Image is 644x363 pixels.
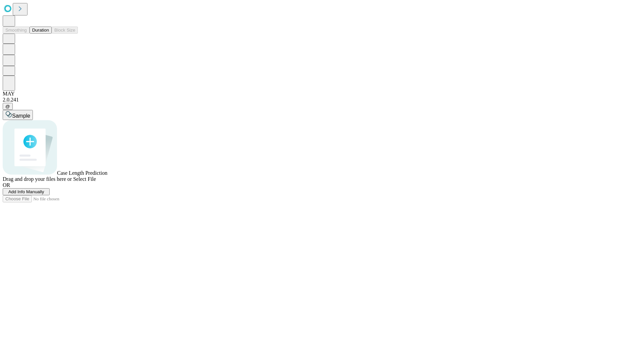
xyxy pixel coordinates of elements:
[3,182,10,188] span: OR
[3,27,30,34] button: Smoothing
[73,176,96,182] span: Select File
[30,27,52,34] button: Duration
[3,110,33,120] button: Sample
[52,27,78,34] button: Block Size
[57,170,107,176] span: Case Length Prediction
[5,104,10,109] span: @
[12,113,30,119] span: Sample
[3,103,13,110] button: @
[3,188,50,195] button: Add Info Manually
[8,189,44,194] span: Add Info Manually
[3,97,641,103] div: 2.0.241
[3,176,72,182] span: Drag and drop your files here or
[3,91,641,97] div: MAY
